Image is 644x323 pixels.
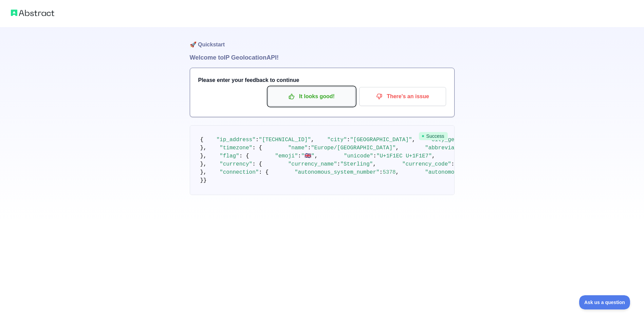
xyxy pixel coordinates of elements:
[383,169,395,175] span: 5378
[190,27,455,53] h1: 🚀 Quickstart
[432,153,435,159] span: ,
[396,145,399,151] span: ,
[301,153,314,159] span: "🇬🇧"
[220,145,252,151] span: "timezone"
[364,91,441,102] p: There's an issue
[359,87,446,106] button: There's an issue
[311,145,396,151] span: "Europe/[GEOGRAPHIC_DATA]"
[376,153,432,159] span: "U+1F1EC U+1F1E7"
[220,153,239,159] span: "flag"
[275,153,298,159] span: "emoji"
[252,161,262,167] span: : {
[451,161,455,167] span: :
[419,132,448,140] span: Success
[288,161,337,167] span: "currency_name"
[311,137,314,143] span: ,
[273,91,350,102] p: It looks good!
[373,161,376,167] span: ,
[259,169,269,175] span: : {
[256,137,259,143] span: :
[220,161,252,167] span: "currency"
[425,169,529,175] span: "autonomous_system_organization"
[337,161,341,167] span: :
[425,145,471,151] span: "abbreviation"
[252,145,262,151] span: : {
[380,169,383,175] span: :
[308,145,311,151] span: :
[327,137,347,143] span: "city"
[373,153,376,159] span: :
[295,169,380,175] span: "autonomous_system_number"
[347,137,350,143] span: :
[200,137,204,143] span: {
[412,137,416,143] span: ,
[268,87,355,106] button: It looks good!
[217,137,256,143] span: "ip_address"
[239,153,249,159] span: : {
[396,169,399,175] span: ,
[220,169,259,175] span: "connection"
[350,137,412,143] span: "[GEOGRAPHIC_DATA]"
[259,137,311,143] span: "[TECHNICAL_ID]"
[340,161,373,167] span: "Sterling"
[402,161,451,167] span: "currency_code"
[11,8,54,18] img: Abstract logo
[314,153,318,159] span: ,
[579,295,630,309] iframe: Toggle Customer Support
[190,53,455,62] h1: Welcome to IP Geolocation API!
[298,153,301,159] span: :
[288,145,308,151] span: "name"
[198,76,446,84] h3: Please enter your feedback to continue
[344,153,373,159] span: "unicode"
